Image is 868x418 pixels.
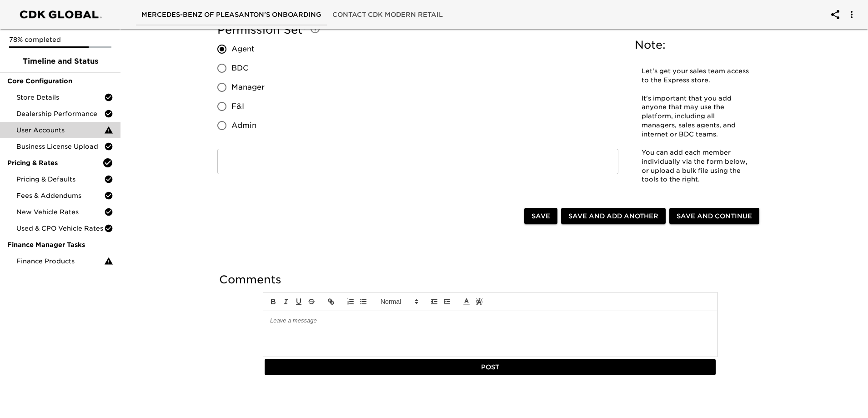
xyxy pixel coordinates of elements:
span: Post [268,362,712,373]
span: New Vehicle Rates [16,207,104,217]
span: Save and Continue [677,211,752,222]
p: Let's get your sales team access to the Express store. [642,66,751,85]
span: User Accounts [16,126,104,135]
span: Pricing & Rates [7,158,102,167]
span: Admin [231,120,256,131]
span: Contact CDK Modern Retail [332,9,443,20]
span: Manager [231,82,265,93]
span: Save [532,211,550,222]
span: Core Configuration [7,76,113,86]
span: Timeline and Status [7,56,113,67]
button: account of current user [824,4,846,25]
h5: Permission Set [217,23,618,37]
span: Store Details [16,93,104,102]
h5: Comments [219,272,761,287]
span: Mercedes-Benz of Pleasanton's Onboarding [141,9,321,20]
span: BDC [231,63,248,74]
p: You can add each member individually via the form below, or upload a bulk file using the tools to... [642,148,751,184]
p: 78% completed [9,35,111,44]
p: It's important that you add anyone that may use the platform, including all managers, sales agent... [642,94,751,139]
span: Dealership Performance [16,109,104,118]
span: Used & CPO Vehicle Rates [16,224,104,233]
span: Business License Upload [16,142,104,151]
button: Post [265,359,716,376]
span: Agent [231,44,255,55]
span: Save and Add Another [568,211,658,222]
button: Save and Continue [669,208,759,225]
span: Finance Products [16,257,104,266]
span: Pricing & Defaults [16,175,104,184]
span: F&I [231,101,244,112]
span: Finance Manager Tasks [7,240,113,249]
span: Fees & Addendums [16,191,104,200]
button: Save and Add Another [561,208,666,225]
button: account of current user [841,4,863,25]
h5: Note: [635,37,758,52]
button: Save [524,208,557,225]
